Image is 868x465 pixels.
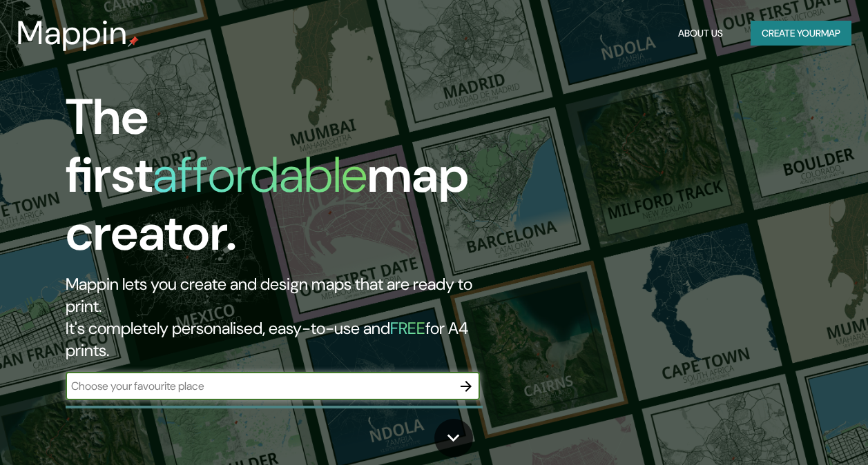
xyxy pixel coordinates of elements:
[66,273,500,362] h2: Mappin lets you create and design maps that are ready to print. It's completely personalised, eas...
[153,143,367,207] h1: affordable
[751,21,851,46] button: Create yourmap
[128,36,139,47] img: mappin-pin
[390,317,425,339] h5: FREE
[66,378,452,394] input: Choose your favourite place
[17,14,128,52] h3: Mappin
[66,88,500,273] h1: The first map creator.
[673,21,729,46] button: About Us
